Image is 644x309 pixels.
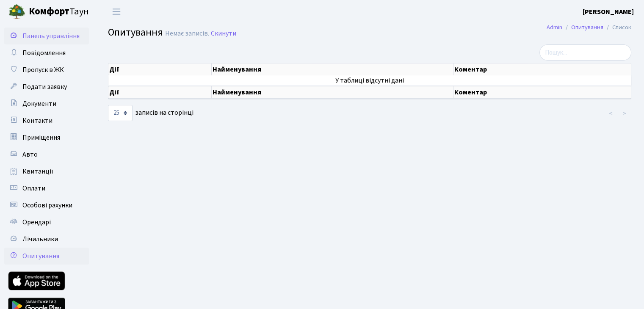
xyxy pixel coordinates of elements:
[29,5,89,19] span: Таун
[22,201,72,210] span: Особові рахунки
[212,63,453,75] th: Найменування
[4,197,89,214] a: Особові рахунки
[583,7,634,17] b: [PERSON_NAME]
[108,25,163,40] span: Опитування
[8,3,25,20] img: logo.png
[4,61,89,78] a: Пропуск в ЖК
[22,116,53,125] span: Контакти
[4,112,89,129] a: Контакти
[22,99,56,108] span: Документи
[453,63,631,75] th: Коментар
[4,146,89,163] a: Авто
[4,248,89,265] a: Опитування
[571,23,603,32] a: Опитування
[22,133,60,142] span: Приміщення
[4,180,89,197] a: Оплати
[108,105,133,121] select: записів на сторінці
[4,95,89,112] a: Документи
[108,105,193,121] label: записів на сторінці
[4,44,89,61] a: Повідомлення
[4,78,89,95] a: Подати заявку
[22,167,53,176] span: Квитанції
[108,86,212,99] th: Дії
[165,30,209,38] div: Немає записів.
[22,82,67,91] span: Подати заявку
[4,129,89,146] a: Приміщення
[4,28,89,44] a: Панель управління
[547,23,562,32] a: Admin
[453,86,631,99] th: Коментар
[4,163,89,180] a: Квитанції
[534,19,644,36] nav: breadcrumb
[106,5,127,19] button: Переключити навігацію
[22,251,59,261] span: Опитування
[108,75,631,86] td: У таблиці відсутні дані
[22,184,45,193] span: Оплати
[212,86,453,99] th: Найменування
[22,48,66,58] span: Повідомлення
[108,63,212,75] th: Дії
[603,23,631,32] li: Список
[4,214,89,231] a: Орендарі
[22,65,64,74] span: Пропуск в ЖК
[29,5,69,18] b: Комфорт
[22,235,58,244] span: Лічильники
[22,218,51,227] span: Орендарі
[583,7,634,17] a: [PERSON_NAME]
[211,30,236,38] a: Скинути
[4,231,89,248] a: Лічильники
[539,44,631,61] input: Пошук...
[22,150,38,159] span: Авто
[22,31,80,41] span: Панель управління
